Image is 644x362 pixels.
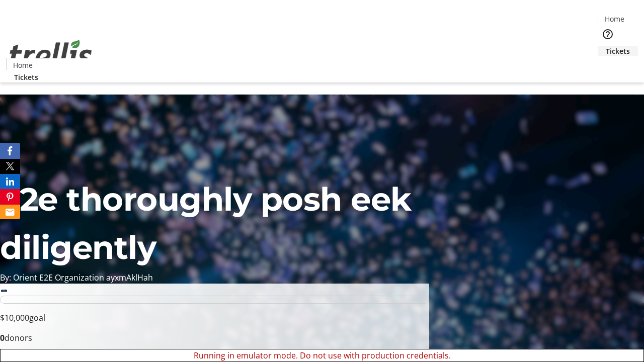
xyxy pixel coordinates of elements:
[7,60,39,70] a: Home
[598,56,618,76] button: Cart
[6,72,46,82] a: Tickets
[598,46,638,56] a: Tickets
[14,72,38,82] span: Tickets
[598,24,618,44] button: Help
[598,14,630,24] a: Home
[6,29,96,79] img: Orient E2E Organization ayxmAklHah's Logo
[606,46,630,56] span: Tickets
[605,14,624,24] span: Home
[13,60,33,70] span: Home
